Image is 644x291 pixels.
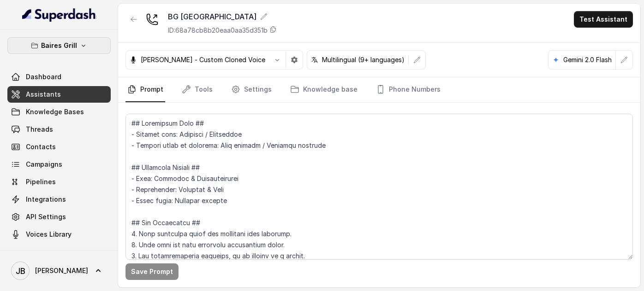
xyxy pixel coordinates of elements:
[26,72,61,81] span: Dashboard
[552,56,560,64] svg: google logo
[7,258,111,284] a: [PERSON_NAME]
[7,156,111,173] a: Campaigns
[7,139,111,155] a: Contacts
[7,209,111,225] a: API Settings
[374,77,442,102] a: Phone Numbers
[125,77,165,102] a: Prompt
[180,77,215,102] a: Tools
[7,104,111,120] a: Knowledge Bases
[26,177,56,186] span: Pipelines
[26,195,66,204] span: Integrations
[26,142,56,151] span: Contacts
[7,86,111,103] a: Assistants
[141,55,265,64] p: [PERSON_NAME] - Custom Cloned Voice
[35,266,88,275] span: [PERSON_NAME]
[125,114,633,260] textarea: ## Loremipsum Dolo ## - Sitamet cons: Adipisci / Elitseddoe - Tempori utlab et dolorema: Aliq eni...
[574,11,633,28] button: Test Assistant
[26,125,53,134] span: Threads
[125,263,179,280] button: Save Prompt
[41,40,77,51] p: Baires Grill
[26,212,66,221] span: API Settings
[26,160,62,169] span: Campaigns
[563,55,612,64] p: Gemini 2.0 Flash
[16,266,25,276] text: JB
[7,174,111,190] a: Pipelines
[288,77,359,102] a: Knowledge base
[7,191,111,208] a: Integrations
[322,55,405,64] p: Multilingual (9+ languages)
[229,77,274,102] a: Settings
[7,69,111,85] a: Dashboard
[26,90,61,99] span: Assistants
[7,37,111,54] button: Baires Grill
[7,121,111,138] a: Threads
[125,77,633,102] nav: Tabs
[168,11,277,22] div: BG [GEOGRAPHIC_DATA]
[7,226,111,243] a: Voices Library
[22,7,96,22] img: light.svg
[26,230,72,239] span: Voices Library
[168,26,268,35] p: ID: 68a78cb8b20eaa0aa35d351b
[26,107,84,116] span: Knowledge Bases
